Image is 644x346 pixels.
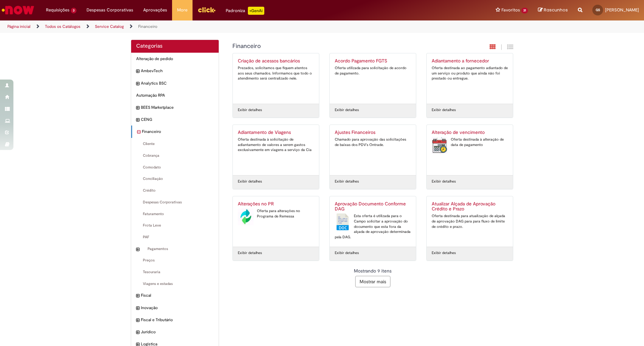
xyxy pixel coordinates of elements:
a: Exibir detalhes [335,107,359,113]
span: BEES Marketplace [141,105,214,110]
span: Tesouraria [136,269,214,275]
h2: Criação de acessos bancários [238,58,314,64]
span: Crédito [136,188,214,193]
span: Favoritos [501,7,520,13]
span: Financeiro [142,129,214,135]
a: Aprovação Documento Conforme DAG Aprovação Documento Conforme DAG Esta oferta é utilizada para o ... [330,196,416,247]
div: PAF [131,231,219,243]
div: Despesas Corporativas [131,196,219,208]
div: Automação RPA [131,89,219,102]
div: Chamado para aprovação das solicitações de baixas dos PDV's Ontrade. [335,137,411,147]
a: Todos os Catálogos [45,24,80,29]
a: Ajustes Financeiros Chamado para aprovação das solicitações de baixas dos PDV's Ontrade. [330,125,416,175]
div: Oferta destinada para atualização de alçada de aprovação DAG para para fluxo de limite de crédito... [432,213,508,229]
span: Automação RPA [136,93,214,98]
h2: Alteração de vencimento [432,130,508,135]
i: expandir categoria Fiscal [136,293,139,299]
span: Despesas Corporativas [87,7,133,13]
h2: Alterações no PR [238,201,314,207]
span: Frota Leve [136,223,214,228]
h2: Ajustes Financeiros [335,130,411,135]
div: Alteração de pedido [131,53,219,65]
span: Rascunhos [544,7,568,13]
i: expandir categoria Jurídico [136,329,139,336]
span: Pagamentos [141,246,214,252]
span: Faturamento [136,211,214,217]
span: Jurídico [141,329,214,335]
div: Oferta destinada ao pagamento adiantado de um serviço ou produto que ainda não foi prestado ou en... [432,65,508,81]
img: click_logo_yellow_360x200.png [198,5,216,15]
a: Exibir detalhes [238,107,262,113]
div: Esta oferta é utilizada para o Campo solicitar a aprovação do documento que esta fora da alçada d... [335,213,411,240]
div: Oferta destinada à alteração de data de pagamento [432,137,508,147]
div: expandir categoria Pagamentos Pagamentos [131,243,219,255]
span: Preços [136,258,214,263]
a: Exibir detalhes [432,107,456,113]
div: expandir categoria Inovação Inovação [131,302,219,314]
span: Comodato [136,165,214,170]
span: Requisições [46,7,69,13]
a: Alterações no PR Alterações no PR Oferta para alterações no Programa de Remessa [233,196,319,247]
div: Padroniza [226,7,264,15]
span: 3 [71,8,76,13]
span: Viagens e estadas [136,281,214,287]
img: Alterações no PR [238,208,254,225]
h2: Categorias [136,43,214,49]
img: Alteração de vencimento [432,137,447,154]
span: Conciliação [136,176,214,182]
i: expandir categoria Inovação [136,305,139,312]
div: Viagens e estadas [131,278,219,290]
div: expandir categoria AmbevTech AmbevTech [131,65,219,77]
i: expandir categoria BEES Marketplace [136,105,139,111]
a: Rascunhos [538,7,568,13]
a: Service Catalog [95,24,124,29]
ul: Trilhas de página [5,20,424,33]
a: Criação de acessos bancários Prezados, solicitamos que fiquem atentos aos seus chamados. Informam... [233,53,319,104]
span: Cobrança [136,153,214,158]
span: Analytics BSC [141,81,214,86]
div: Crédito [131,185,219,197]
span: [PERSON_NAME] [605,7,639,13]
div: Cobrança [131,150,219,162]
div: Cliente [131,138,219,150]
div: Faturamento [131,208,219,220]
div: Oferta utilizada para solicitação de acordo de pagamento. [335,65,411,76]
h2: Aprovação Documento Conforme DAG [335,201,411,212]
div: Preços [131,254,219,266]
h2: Adiantamento de Viagens [238,130,314,135]
i: Exibição de grade [507,44,513,50]
h1: {"description":null,"title":"Financeiro"} Categoria [232,43,441,50]
span: 31 [521,8,528,13]
i: expandir categoria Fiscal e Tributário [136,317,139,324]
i: expandir categoria CENG [136,117,139,123]
h2: Adiantamento a fornecedor [432,58,508,64]
div: Tesouraria [131,266,219,278]
div: expandir categoria CENG CENG [131,113,219,126]
div: Oferta para alterações no Programa de Remessa [238,208,314,219]
span: Despesas Corporativas [136,200,214,205]
div: recolher categoria Financeiro Financeiro [131,126,219,138]
a: Exibir detalhes [432,179,456,184]
span: CENG [141,117,214,122]
a: Exibir detalhes [238,250,262,256]
span: AmbevTech [141,68,214,74]
a: Alteração de vencimento Alteração de vencimento Oferta destinada à alteração de data de pagamento [427,125,513,175]
span: More [177,7,187,13]
a: Financeiro [138,24,157,29]
a: Adiantamento de Viagens Oferta destinada à solicitação de adiantamento de valores a serem gastos ... [233,125,319,175]
ul: Financeiro subcategorias [131,138,219,290]
div: expandir categoria Jurídico Jurídico [131,326,219,338]
div: Prezados, solicitamos que fiquem atentos aos seus chamados. Informamos que todo o atendimento ser... [238,65,314,81]
i: expandir categoria Analytics BSC [136,81,139,87]
span: Cliente [136,141,214,147]
div: Frota Leve [131,219,219,232]
span: Inovação [141,305,214,311]
div: expandir categoria Fiscal e Tributário Fiscal e Tributário [131,314,219,326]
div: Conciliação [131,173,219,185]
h2: Atualizar Alçada de Aprovação Crédito e Prazo [432,201,508,212]
i: recolher categoria Financeiro [137,129,140,136]
a: Acordo Pagamento FGTS Oferta utilizada para solicitação de acordo de pagamento. [330,53,416,104]
a: Exibir detalhes [335,179,359,184]
span: Alteração de pedido [136,56,214,62]
span: Fiscal [141,293,214,298]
